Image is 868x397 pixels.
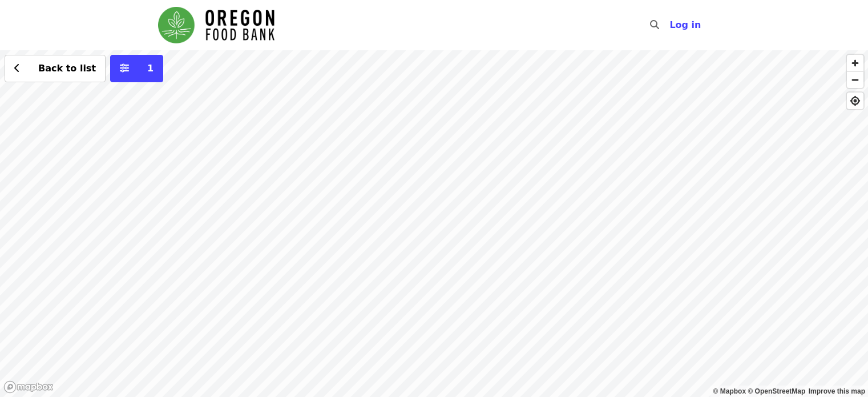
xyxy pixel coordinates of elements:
[748,387,805,395] a: OpenStreetMap
[147,63,154,74] span: 1
[669,19,701,30] span: Log in
[120,63,129,74] i: sliders-h icon
[809,387,865,395] a: Map feedback
[847,93,863,109] button: Find My Location
[847,55,863,71] button: Zoom In
[666,11,675,39] input: Search
[3,380,54,394] a: Mapbox logo
[158,7,274,43] img: Oregon Food Bank - Home
[847,71,863,88] button: Zoom Out
[110,55,163,82] button: More filters (1 selected)
[5,55,106,82] button: Back to list
[38,63,96,74] span: Back to list
[713,387,746,395] a: Mapbox
[660,14,710,37] button: Log in
[14,63,20,74] i: chevron-left icon
[650,19,659,30] i: search icon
